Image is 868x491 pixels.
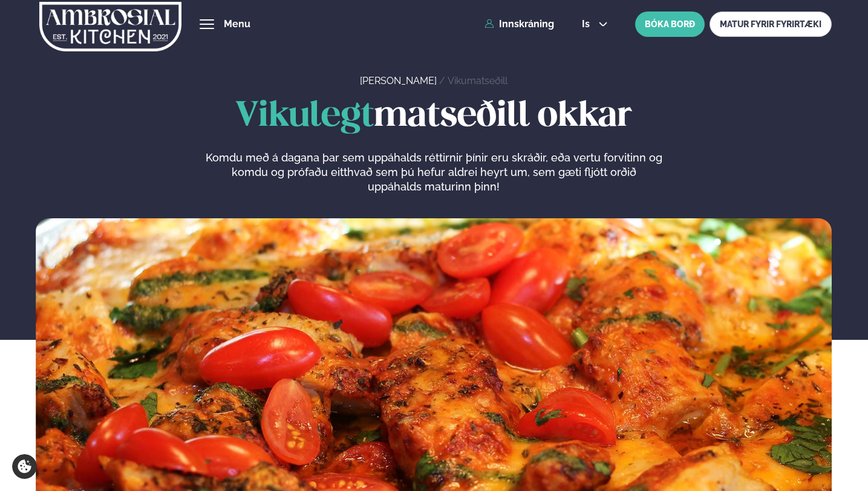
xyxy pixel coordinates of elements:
[39,2,183,51] img: logo
[710,11,832,37] a: MATUR FYRIR FYRIRTÆKI
[635,11,705,37] button: BÓKA BORÐ
[235,100,374,133] span: Vikulegt
[448,75,507,86] a: Vikumatseðill
[485,19,554,30] a: Innskráning
[360,75,437,86] a: [PERSON_NAME]
[36,97,832,136] h1: matseðill okkar
[200,17,214,31] button: hamburger
[582,19,593,29] span: is
[205,151,662,194] p: Komdu með á dagana þar sem uppáhalds réttirnir þínir eru skráðir, eða vertu forvitinn og komdu og...
[12,454,37,479] a: Cookie settings
[572,19,618,29] button: is
[439,75,448,86] span: /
